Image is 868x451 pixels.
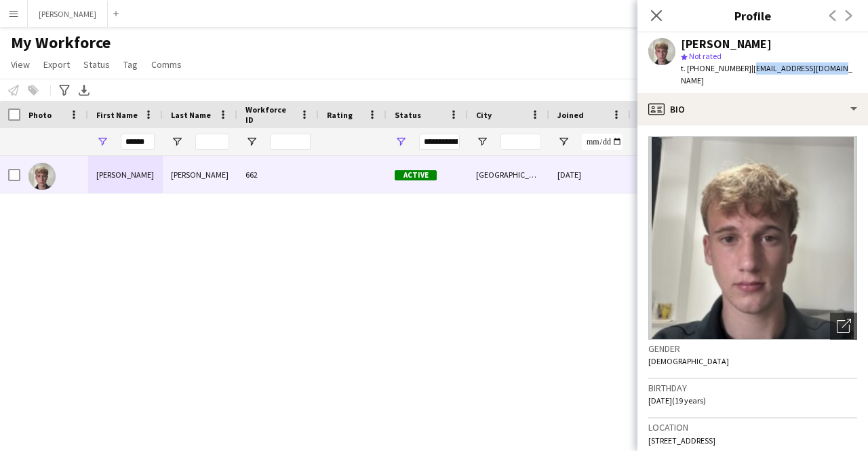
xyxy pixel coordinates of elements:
span: Status [395,110,421,120]
app-action-btn: Advanced filters [56,82,73,98]
h3: Location [648,421,857,433]
input: Workforce ID Filter Input [270,134,311,150]
div: [DATE] [549,156,631,193]
span: | [EMAIL_ADDRESS][DOMAIN_NAME] [681,63,852,85]
span: Active [395,170,437,180]
button: Open Filter Menu [557,136,570,148]
button: Open Filter Menu [245,136,258,148]
a: View [5,56,35,73]
span: Export [43,58,70,71]
button: [PERSON_NAME] [28,1,108,27]
span: [DATE] (19 years) [648,395,706,406]
input: First Name Filter Input [121,134,155,150]
div: [PERSON_NAME] [163,156,237,193]
span: Tag [123,58,138,71]
h3: Birthday [648,382,857,394]
span: City [476,110,492,120]
span: My Workforce [11,33,111,53]
span: [DEMOGRAPHIC_DATA] [648,356,729,366]
div: 662 [237,156,319,193]
h3: Gender [648,342,857,355]
div: [PERSON_NAME] [88,156,163,193]
a: Export [38,56,75,73]
span: t. [PHONE_NUMBER] [681,63,751,73]
span: [STREET_ADDRESS] [648,435,715,446]
a: Comms [146,56,187,73]
span: First Name [96,110,138,120]
input: City Filter Input [500,134,541,150]
span: Rating [327,110,353,120]
img: Ashton Gale [28,163,56,190]
button: Open Filter Menu [171,136,183,148]
img: Crew avatar or photo [648,136,857,340]
input: Joined Filter Input [582,134,623,150]
app-action-btn: Export XLSX [76,82,92,98]
span: Joined [557,110,584,120]
span: Not rated [689,51,722,61]
div: [PERSON_NAME] [681,38,772,50]
button: Open Filter Menu [395,136,407,148]
span: Workforce ID [245,104,294,125]
a: Status [78,56,115,73]
span: Last Name [171,110,211,120]
span: Comms [151,58,182,71]
button: Open Filter Menu [476,136,488,148]
span: Status [83,58,110,71]
span: View [11,58,30,71]
input: Last Name Filter Input [195,134,229,150]
a: Tag [118,56,143,73]
h3: Profile [637,7,868,24]
div: [GEOGRAPHIC_DATA] [468,156,549,193]
button: Open Filter Menu [96,136,108,148]
div: Open photos pop-in [830,313,857,340]
span: Photo [28,110,52,120]
div: Bio [637,93,868,125]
